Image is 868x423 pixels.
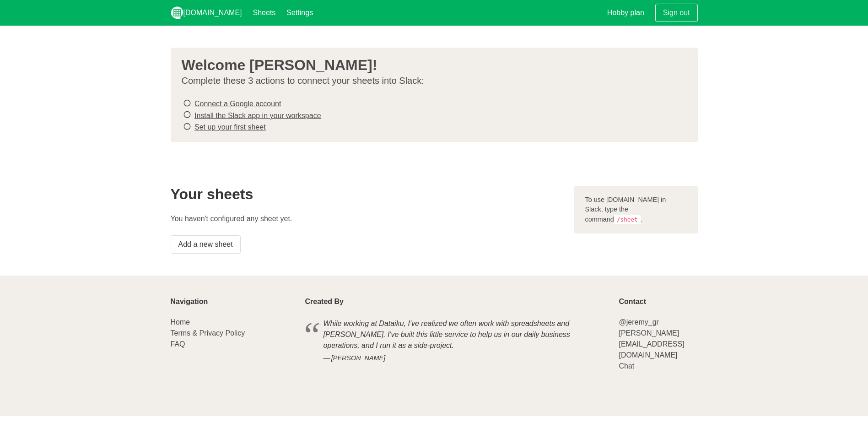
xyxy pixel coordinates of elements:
[182,57,679,73] h3: Welcome [PERSON_NAME]!
[655,4,698,22] a: Sign out
[194,100,281,108] a: Connect a Google account
[171,318,190,326] a: Home
[194,111,321,119] a: Install the Slack app in your workspace
[171,186,563,202] h2: Your sheets
[619,362,634,370] a: Chat
[305,317,608,365] blockquote: While working at Dataiku, I've realized we often work with spreadsheets and [PERSON_NAME]. I've b...
[574,186,698,234] div: To use [DOMAIN_NAME] in Slack, type the command .
[171,6,183,19] img: logo_v2_white.png
[619,329,684,359] a: [PERSON_NAME][EMAIL_ADDRESS][DOMAIN_NAME]
[171,340,185,348] a: FAQ
[171,235,241,254] a: Add a new sheet
[614,215,641,224] code: /sheet
[171,329,245,337] a: Terms & Privacy Policy
[619,298,697,306] p: Contact
[619,318,658,326] a: @jeremy_gr
[194,123,266,131] a: Set up your first sheet
[182,75,679,87] p: Complete these 3 actions to connect your sheets into Slack:
[323,353,590,363] cite: [PERSON_NAME]
[171,298,294,306] p: Navigation
[171,213,563,224] p: You haven't configured any sheet yet.
[305,298,608,306] p: Created By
